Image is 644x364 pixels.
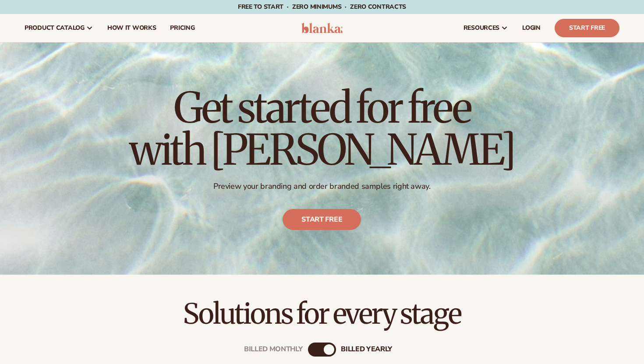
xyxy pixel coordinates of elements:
div: Billed Monthly [244,345,303,353]
a: product catalog [18,14,100,42]
a: pricing [163,14,202,42]
span: Free to start · ZERO minimums · ZERO contracts [238,3,406,11]
p: Preview your branding and order branded samples right away. [129,181,515,191]
span: resources [464,25,499,32]
a: Start Free [555,19,619,37]
img: logo [301,23,343,33]
h1: Get started for free with [PERSON_NAME] [129,87,515,171]
a: Start free [283,209,361,230]
span: How It Works [107,25,156,32]
span: LOGIN [522,25,541,32]
div: billed Yearly [341,345,392,353]
h2: Solutions for every stage [25,299,619,329]
a: resources [456,14,515,42]
span: product catalog [25,25,85,32]
a: LOGIN [515,14,548,42]
a: How It Works [100,14,163,42]
span: pricing [170,25,195,32]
